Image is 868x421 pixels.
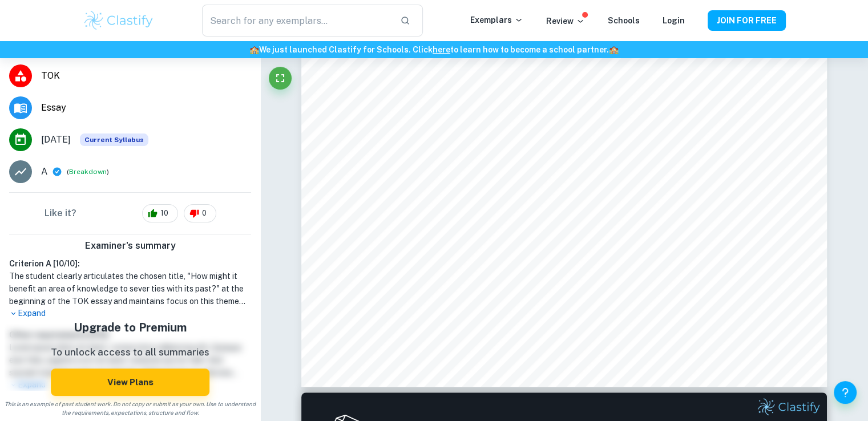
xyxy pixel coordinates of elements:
[5,400,256,417] span: This is an example of past student work. Do not copy or submit as your own. Use to understand the...
[184,204,216,222] div: 0
[9,257,251,270] h6: Criterion A [ 10 / 10 ]:
[2,43,866,56] h6: We just launched Clastify for Schools. Click to learn how to become a school partner.
[51,319,209,336] h5: Upgrade to Premium
[196,208,213,219] span: 0
[708,10,786,31] button: JOIN FOR FREE
[41,69,251,83] span: TOK
[41,101,251,115] span: Essay
[69,167,107,177] button: Breakdown
[80,133,148,146] span: Current Syllabus
[608,16,640,25] a: Schools
[142,204,178,222] div: 10
[663,16,685,25] a: Login
[80,133,148,146] div: This exemplar is based on the current syllabus. Feel free to refer to it for inspiration/ideas wh...
[433,45,450,54] a: here
[45,207,76,220] h6: Like it?
[83,9,155,32] img: Clastify logo
[202,5,390,37] input: Search for any exemplars...
[546,15,585,27] p: Review
[609,45,619,54] span: 🏫
[67,167,109,177] span: ( )
[249,45,259,54] span: 🏫
[51,369,209,396] button: View Plans
[470,14,523,26] p: Exemplars
[269,67,292,90] button: Fullscreen
[9,270,251,307] h1: The student clearly articulates the chosen title, "How might it benefit an area of knowledge to s...
[41,165,47,179] p: A
[41,133,71,147] span: [DATE]
[5,239,256,253] h6: Examiner's summary
[9,307,251,319] p: Expand
[834,381,857,404] button: Help and Feedback
[154,208,175,219] span: 10
[51,345,209,360] p: To unlock access to all summaries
